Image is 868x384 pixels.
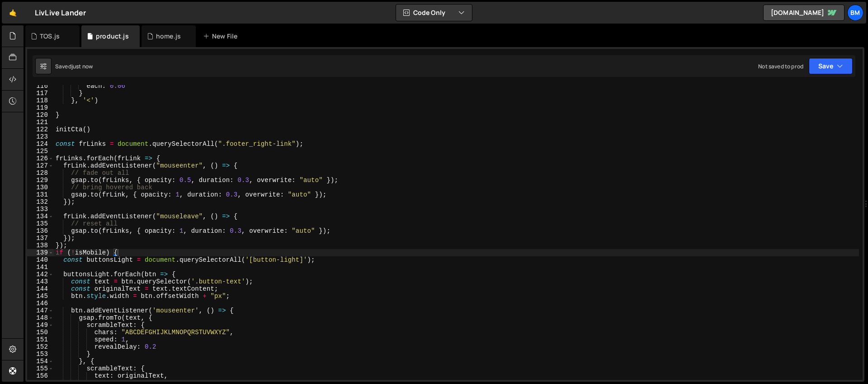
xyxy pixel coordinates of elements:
[27,264,54,271] div: 141
[27,90,54,97] div: 117
[27,322,54,329] div: 149
[2,2,24,24] a: 🤙
[71,62,93,70] div: just now
[27,285,54,293] div: 144
[27,343,54,350] div: 152
[27,365,54,372] div: 155
[27,126,54,133] div: 122
[27,350,54,358] div: 153
[27,177,54,184] div: 129
[27,104,54,111] div: 119
[758,62,803,70] div: Not saved to prod
[27,329,54,336] div: 150
[35,7,86,18] div: LivLive Lander
[27,184,54,191] div: 130
[27,111,54,119] div: 120
[27,271,54,278] div: 142
[27,220,54,227] div: 135
[27,256,54,264] div: 140
[27,249,54,256] div: 139
[27,293,54,300] div: 145
[27,336,54,343] div: 151
[27,242,54,249] div: 138
[27,206,54,213] div: 133
[27,169,54,177] div: 128
[27,227,54,235] div: 136
[55,62,93,70] div: Saved
[27,148,54,155] div: 125
[27,198,54,206] div: 132
[27,235,54,242] div: 137
[27,119,54,126] div: 121
[27,133,54,140] div: 123
[156,32,181,41] div: home.js
[763,5,844,21] a: [DOMAIN_NAME]
[27,140,54,148] div: 124
[847,5,863,21] a: bm
[27,307,54,314] div: 147
[27,213,54,220] div: 134
[27,300,54,307] div: 146
[27,358,54,365] div: 154
[203,32,241,41] div: New File
[27,191,54,198] div: 131
[27,278,54,285] div: 143
[27,162,54,169] div: 127
[27,97,54,104] div: 118
[40,32,60,41] div: TOS.js
[27,314,54,322] div: 148
[27,82,54,90] div: 116
[396,5,472,21] button: Code Only
[96,32,129,41] div: product.js
[27,372,54,379] div: 156
[809,58,853,74] button: Save
[27,155,54,162] div: 126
